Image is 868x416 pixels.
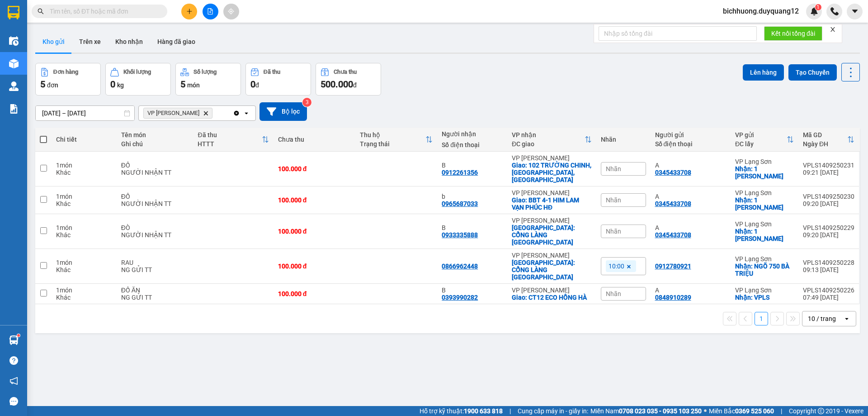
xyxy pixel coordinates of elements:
[9,335,19,345] img: warehouse-icon
[278,165,351,172] div: 100.000 đ
[56,259,112,266] div: 1 món
[35,31,72,53] button: Kho gửi
[442,162,503,169] div: B
[816,4,820,10] span: 1
[108,31,150,53] button: Kho nhận
[798,128,859,152] th: Toggle SortBy
[105,63,171,96] button: Khối lượng0kg
[198,131,261,139] div: Đã thu
[442,294,478,301] div: 0393990282
[243,110,250,117] svg: open
[353,81,357,89] span: đ
[203,110,208,116] svg: Delete
[788,64,837,81] button: Tạo Chuyến
[36,106,134,120] input: Select a date range.
[121,259,189,266] div: RAU
[442,193,503,200] div: b
[606,290,621,297] span: Nhãn
[278,228,351,235] div: 100.000 đ
[47,81,58,89] span: đơn
[851,7,859,15] span: caret-down
[606,165,621,172] span: Nhãn
[110,79,115,90] span: 0
[278,290,351,297] div: 100.000 đ
[815,4,821,10] sup: 1
[512,252,591,259] div: VP [PERSON_NAME]
[830,7,839,15] img: phone-icon
[735,294,794,301] div: Nhận: VPLS
[214,109,215,118] input: Selected VP Minh Khai.
[121,131,189,139] div: Tên món
[655,231,691,239] div: 0345433708
[9,36,19,46] img: warehouse-icon
[255,81,259,89] span: đ
[655,287,726,294] div: A
[223,4,239,19] button: aim
[655,169,691,176] div: 0345433708
[518,406,588,416] span: Cung cấp máy in - giấy in:
[803,169,854,176] div: 09:21 [DATE]
[731,128,798,152] th: Toggle SortBy
[803,266,854,273] div: 09:13 [DATE]
[735,287,794,294] div: VP Lạng Sơn
[121,287,189,294] div: ĐỒ ĂN
[442,200,478,207] div: 0965687033
[121,162,189,169] div: ĐỒ
[735,263,794,277] div: Nhận: NGÕ 750 BÀ TRIỆU
[193,128,273,152] th: Toggle SortBy
[771,29,815,38] span: Kết nối tổng đài
[143,108,212,119] span: VP Minh Khai, close by backspace
[803,162,854,169] div: VPLS1409250231
[606,196,621,204] span: Nhãn
[302,98,311,107] sup: 3
[56,231,112,239] div: Khác
[278,263,351,270] div: 100.000 đ
[464,407,503,415] strong: 1900 633 818
[803,287,854,294] div: VPLS1409250226
[609,262,624,270] span: 10:00
[512,217,591,224] div: VP [PERSON_NAME]
[810,7,818,15] img: icon-new-feature
[40,79,45,90] span: 5
[50,6,156,16] input: Tìm tên, số ĐT hoặc mã đơn
[655,224,726,231] div: A
[360,140,425,148] div: Trạng thái
[121,140,189,148] div: Ghi chú
[606,228,621,235] span: Nhãn
[512,287,591,294] div: VP [PERSON_NAME]
[180,79,185,90] span: 5
[186,8,193,14] span: plus
[735,165,794,180] div: Nhận: 1 NGÔ THÌ SỸ
[803,231,854,239] div: 09:20 [DATE]
[512,131,584,139] div: VP nhận
[512,189,591,196] div: VP [PERSON_NAME]
[735,255,794,263] div: VP Lạng Sơn
[278,136,351,143] div: Chưa thu
[9,356,18,365] span: question-circle
[56,224,112,231] div: 1 món
[56,266,112,273] div: Khác
[512,140,584,148] div: ĐC giao
[117,81,124,89] span: kg
[56,136,112,143] div: Chi tiết
[233,110,240,117] svg: Clear all
[704,409,707,413] span: ⚪️
[316,63,381,96] button: Chưa thu500.000đ
[735,220,794,228] div: VP Lạng Sơn
[35,63,101,96] button: Đơn hàng5đơn
[442,224,503,231] div: B
[512,224,591,246] div: Giao: CỔNG LÀNG ĐÌNH THÔN
[8,6,19,19] img: logo-vxr
[655,263,691,270] div: 0912780921
[818,408,824,414] span: copyright
[9,59,19,68] img: warehouse-icon
[735,228,794,242] div: Nhận: 1 NGÔ THÌ SỸ
[735,131,787,139] div: VP gửi
[9,397,18,406] span: message
[803,224,854,231] div: VPLS1409250229
[830,26,836,33] span: close
[655,200,691,207] div: 0345433708
[655,131,726,139] div: Người gửi
[193,69,217,75] div: Số lượng
[442,169,478,176] div: 0912261356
